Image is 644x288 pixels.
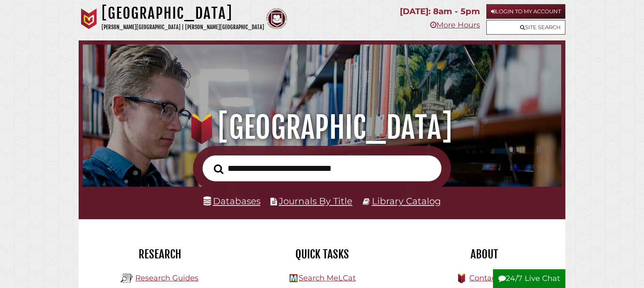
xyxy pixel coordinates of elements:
[279,195,352,206] a: Journals By Title
[486,20,565,35] a: Site Search
[409,247,559,261] h2: About
[266,8,287,29] img: Calvin Theological Seminary
[79,8,99,29] img: Calvin University
[247,247,397,261] h2: Quick Tasks
[299,273,356,283] a: Search MeLCat
[290,274,297,282] img: Hekman Library Logo
[85,247,235,261] h2: Research
[210,162,228,176] button: Search
[214,164,223,175] i: Search
[92,109,552,146] h1: [GEOGRAPHIC_DATA]
[203,195,260,206] a: Databases
[102,4,264,23] h1: [GEOGRAPHIC_DATA]
[121,272,133,285] img: Hekman Library Logo
[400,4,480,19] p: [DATE]: 8am - 5pm
[102,23,264,32] p: [PERSON_NAME][GEOGRAPHIC_DATA] | [PERSON_NAME][GEOGRAPHIC_DATA]
[469,273,510,283] a: Contact Us
[430,20,480,30] a: More Hours
[486,4,565,19] a: Login to My Account
[372,195,441,206] a: Library Catalog
[135,273,198,283] a: Research Guides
